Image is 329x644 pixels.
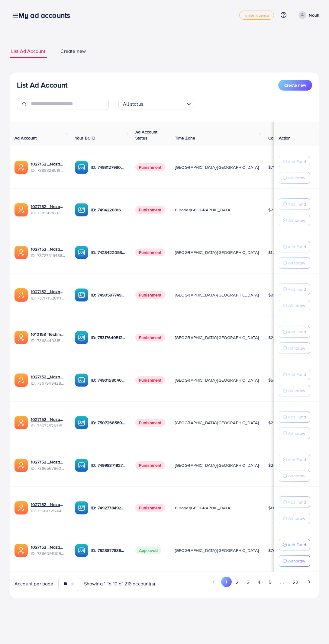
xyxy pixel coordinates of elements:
button: Add Fund [279,284,310,295]
img: ic-ba-acc.ded83a64.svg [75,373,88,387]
button: Add Fund [279,411,310,423]
img: ic-ads-acc.e4c84228.svg [15,459,28,472]
img: ic-ba-acc.ded83a64.svg [75,203,88,216]
button: Go to page 1 [221,577,232,587]
div: <span class='underline'>1027152 _Nazaagency_0051</span></br>7366567860828749825 [31,459,65,471]
p: Withdraw [288,217,305,224]
span: [GEOGRAPHIC_DATA]/[GEOGRAPHIC_DATA] [175,377,259,383]
p: ID: 7492778492849930241 [91,504,126,511]
p: ID: 7531764051207716871 [91,334,126,341]
span: ID: 7388328519014645761 [31,167,65,173]
button: Go to page 5 [264,577,275,588]
img: ic-ba-acc.ded83a64.svg [75,501,88,514]
p: ID: 7490597749134508040 [91,291,126,299]
button: Add Fund [279,454,310,465]
p: ID: 7493127980932333584 [91,164,126,171]
a: 1027152 _Nazaagency_007 [31,246,65,252]
button: Add Fund [279,326,310,338]
button: Add Fund [279,369,310,380]
div: <span class='underline'>1027152 _Nazaagency_006</span></br>7366095105679261697 [31,544,65,556]
span: ID: 7366567860828749825 [31,465,65,471]
p: Add Fund [288,243,306,250]
p: Add Fund [288,413,306,421]
input: Search for option [145,98,184,108]
a: 1010158_Techmanistan pk acc_1715599413927 [31,331,65,337]
div: <span class='underline'>1027152 _Nazaagency_019</span></br>7388328519014645761 [31,161,65,173]
span: $200.5 [268,462,282,468]
button: Withdraw [279,428,310,439]
span: $7040.26 [268,547,287,553]
a: 1027152 _Nazaagency_023 [31,203,65,210]
span: Cost [268,135,277,141]
span: ID: 7371715281112170513 [31,295,65,301]
button: Withdraw [279,172,310,184]
span: Action [279,135,291,141]
p: Withdraw [288,387,305,394]
p: Add Fund [288,286,306,293]
p: ID: 7494228316518858759 [91,206,126,213]
button: Withdraw [279,470,310,482]
span: ID: 7368443315504726017 [31,338,65,344]
button: Add Fund [279,156,310,167]
span: $546.22 [268,377,284,383]
button: Withdraw [279,300,310,311]
div: <span class='underline'>1027152 _Nazaagency_018</span></br>7366172174454882305 [31,501,65,514]
a: 1027152 _Nazaagency_019 [31,161,65,167]
button: Create new [278,80,312,91]
p: Add Fund [288,456,306,463]
p: Add Fund [288,200,306,208]
p: Withdraw [288,515,305,522]
span: [GEOGRAPHIC_DATA]/[GEOGRAPHIC_DATA] [175,292,259,298]
span: Punishment [135,334,165,341]
span: $715 [268,164,277,170]
ul: Pagination [169,577,315,588]
a: Nouh [296,11,319,19]
span: ID: 7366095105679261697 [31,550,65,556]
span: Create new [60,48,86,55]
a: white_agency [239,11,274,20]
span: white_agency [244,13,269,17]
span: ID: 7367257631523782657 [31,423,65,429]
button: Go to page 4 [253,577,264,588]
span: $2584 [268,420,281,426]
span: $2664.48 [268,335,286,341]
img: ic-ads-acc.e4c84228.svg [15,331,28,344]
span: Punishment [135,461,165,469]
a: 1027152 _Nazaagency_018 [31,501,65,508]
p: Withdraw [288,557,305,565]
span: Punishment [135,163,165,171]
a: 1027152 _Nazaagency_0051 [31,459,65,465]
h3: List Ad Account [17,81,67,89]
div: <span class='underline'>1027152 _Nazaagency_04</span></br>7371715281112170513 [31,289,65,301]
p: ID: 7523877838957576209 [91,547,126,554]
div: <span class='underline'>1027152 _Nazaagency_007</span></br>7372751548805726224 [31,246,65,258]
span: ID: 7372751548805726224 [31,252,65,258]
p: Withdraw [288,472,305,479]
button: Go to page 3 [243,577,253,588]
span: ID: 7381668633665093648 [31,210,65,216]
span: Ad Account Status [135,129,158,141]
div: <span class='underline'>1027152 _Nazaagency_016</span></br>7367257631523782657 [31,416,65,429]
span: [GEOGRAPHIC_DATA]/[GEOGRAPHIC_DATA] [175,335,259,341]
img: ic-ba-acc.ded83a64.svg [75,246,88,259]
span: Showing 1 To 10 of 216 account(s) [84,580,155,587]
p: ID: 7507268580682137618 [91,419,126,426]
button: Go to page 2 [232,577,243,588]
span: [GEOGRAPHIC_DATA]/[GEOGRAPHIC_DATA] [175,249,259,255]
img: ic-ba-acc.ded83a64.svg [75,331,88,344]
span: All status [122,100,144,108]
p: ID: 7423422053648285697 [91,249,126,256]
button: Withdraw [279,555,310,567]
button: Withdraw [279,385,310,396]
img: ic-ads-acc.e4c84228.svg [15,501,28,514]
span: Time Zone [175,135,195,141]
p: Withdraw [288,344,305,352]
img: ic-ads-acc.e4c84228.svg [15,373,28,387]
img: ic-ads-acc.e4c84228.svg [15,416,28,429]
p: ID: 7490158040596217873 [91,376,126,384]
h3: My ad accounts [18,11,75,20]
img: ic-ba-acc.ded83a64.svg [75,544,88,557]
p: Withdraw [288,174,305,181]
span: [GEOGRAPHIC_DATA]/[GEOGRAPHIC_DATA] [175,547,259,553]
span: Ad Account [15,135,37,141]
